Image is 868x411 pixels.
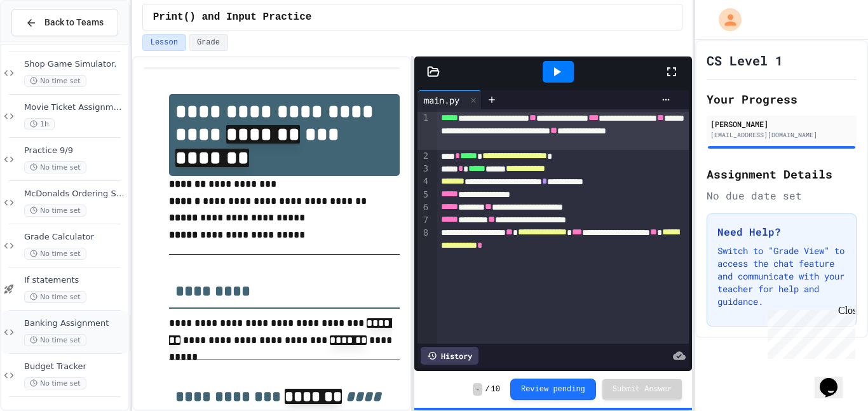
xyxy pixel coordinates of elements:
span: McDonalds Ordering System [24,189,126,199]
div: 3 [417,163,430,175]
span: Shop Game Simulator. [24,59,126,70]
span: Movie Ticket Assignment [24,102,126,113]
button: Lesson [142,34,186,51]
div: [EMAIL_ADDRESS][DOMAIN_NAME] [710,130,853,140]
button: Back to Teams [11,9,118,36]
span: - [473,383,482,396]
div: [PERSON_NAME] [710,118,853,130]
h3: Need Help? [717,224,846,239]
span: Budget Tracker [24,361,126,372]
span: Back to Teams [44,16,104,29]
div: My Account [705,5,745,34]
div: Chat with us now!Close [5,5,88,81]
span: Submit Answer [613,384,672,394]
div: 7 [417,214,430,227]
h1: CS Level 1 [707,51,783,69]
div: History [421,347,478,365]
span: If statements [24,275,126,286]
div: 4 [417,175,430,188]
div: main.py [417,93,466,107]
iframe: chat widget [815,360,855,398]
span: No time set [24,75,86,87]
span: Banking Assignment [24,318,126,329]
span: No time set [24,205,86,217]
div: No due date set [707,188,857,203]
span: No time set [24,291,86,303]
div: 5 [417,189,430,201]
h2: Assignment Details [707,165,857,183]
span: No time set [24,161,86,173]
span: 1h [24,118,55,130]
span: / [485,384,489,394]
p: Switch to "Grade View" to access the chat feature and communicate with your teacher for help and ... [717,245,846,308]
span: No time set [24,377,86,389]
h2: Your Progress [707,90,857,108]
div: 1 [417,112,430,150]
button: Review pending [510,379,596,400]
span: Practice 9/9 [24,145,126,156]
span: No time set [24,248,86,260]
span: Grade Calculator [24,232,126,243]
iframe: chat widget [763,305,855,359]
button: Grade [189,34,228,51]
span: 10 [491,384,500,394]
div: 8 [417,227,430,252]
div: 2 [417,150,430,163]
div: 6 [417,201,430,214]
button: Submit Answer [602,379,682,400]
span: Print() and Input Practice [153,10,312,25]
span: No time set [24,334,86,346]
div: main.py [417,90,482,109]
